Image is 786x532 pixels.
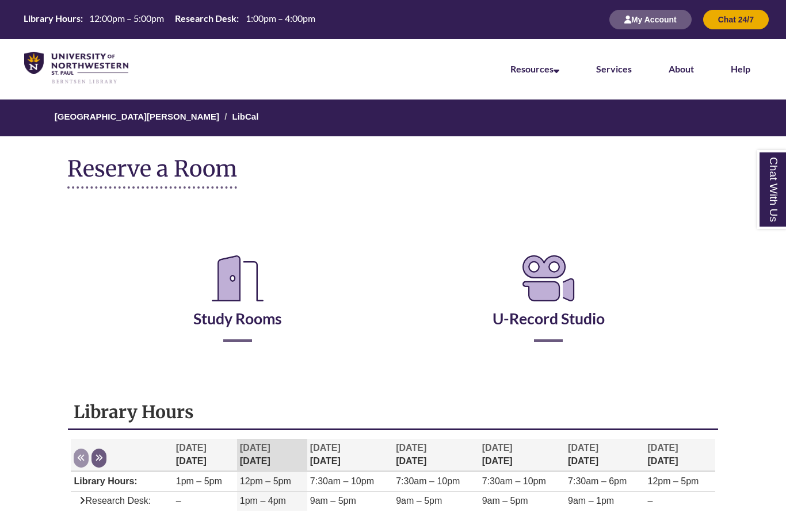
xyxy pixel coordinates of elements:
[19,12,85,25] th: Library Hours:
[731,63,750,74] a: Help
[89,13,164,24] span: 12:00pm – 5:00pm
[19,12,319,26] table: Hours Today
[237,439,307,472] th: [DATE]
[396,443,426,453] span: [DATE]
[493,281,605,328] a: U-Record Studio
[246,13,315,24] span: 1:00pm – 4:00pm
[24,52,128,85] img: UNWSP Library Logo
[310,476,374,486] span: 7:30am – 10pm
[67,217,718,376] div: Reserve a Room
[596,63,632,74] a: Services
[703,14,769,24] a: Chat 24/7
[310,443,341,453] span: [DATE]
[240,443,270,453] span: [DATE]
[74,496,151,506] span: Research Desk:
[609,14,692,24] a: My Account
[645,439,715,472] th: [DATE]
[176,496,181,506] span: –
[669,63,694,74] a: About
[240,476,291,486] span: 12pm – 5pm
[482,496,528,506] span: 9am – 5pm
[91,449,106,468] button: Next week
[648,476,699,486] span: 12pm – 5pm
[568,496,614,506] span: 9am – 1pm
[67,99,718,136] nav: Breadcrumb
[74,401,712,423] h1: Library Hours
[565,439,644,472] th: [DATE]
[176,476,222,486] span: 1pm – 5pm
[55,112,219,121] a: [GEOGRAPHIC_DATA][PERSON_NAME]
[71,472,173,492] td: Library Hours:
[482,443,513,453] span: [DATE]
[67,156,237,189] h1: Reserve a Room
[74,449,89,468] button: Previous week
[568,443,598,453] span: [DATE]
[232,112,258,121] a: LibCal
[396,476,460,486] span: 7:30am – 10pm
[240,496,286,506] span: 1pm – 4pm
[568,476,627,486] span: 7:30am – 6pm
[648,443,678,453] span: [DATE]
[173,439,237,472] th: [DATE]
[310,496,356,506] span: 9am – 5pm
[482,476,546,486] span: 7:30am – 10pm
[609,10,692,29] button: My Account
[176,443,207,453] span: [DATE]
[193,281,282,328] a: Study Rooms
[170,12,241,25] th: Research Desk:
[703,10,769,29] button: Chat 24/7
[648,496,653,506] span: –
[396,496,442,506] span: 9am – 5pm
[510,63,559,74] a: Resources
[68,395,718,531] div: Library Hours
[19,12,319,27] a: Hours Today
[307,439,393,472] th: [DATE]
[479,439,565,472] th: [DATE]
[393,439,479,472] th: [DATE]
